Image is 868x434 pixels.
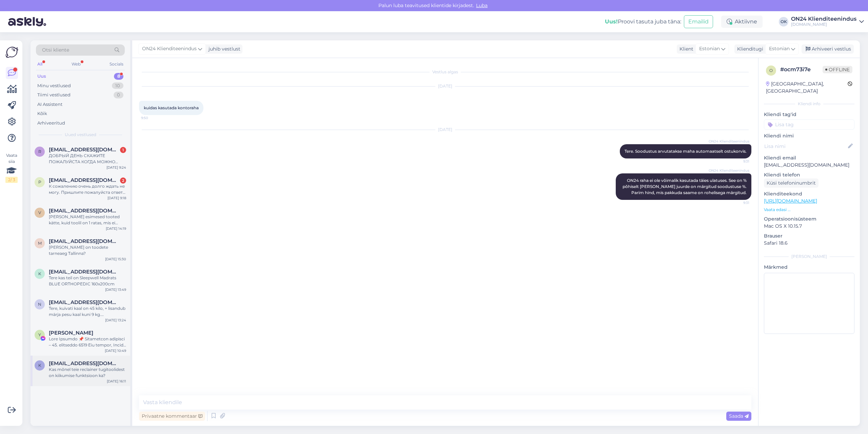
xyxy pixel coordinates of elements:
[764,171,854,178] p: Kliendi telefon
[764,240,854,247] p: Safari 18.6
[37,120,65,127] div: Arhiveeritud
[38,241,42,246] span: M
[49,244,126,257] div: [PERSON_NAME] on toodete tarneaeg Tallinna?
[764,207,854,213] p: Vaata edasi ...
[49,153,126,165] div: ДОБРЫЙ ДЕНЬ СКАЖИТЕ ПОЖАЛУЙСТА КОГДА МОЖНО ОЖИДАТЬ ЗАКАЗ 1216908 [DATE]
[65,132,96,138] span: Uued vestlused
[5,152,18,183] div: Vaata siia
[49,299,119,305] span: nele.mandla@gmail.com
[106,165,126,170] div: [DATE] 9:24
[791,16,864,27] a: ON24 Klienditeenindus[DOMAIN_NAME]
[49,208,119,214] span: Vilba.kadri@gmail.com
[764,232,854,240] p: Brauser
[120,147,126,153] div: 1
[49,366,126,379] div: Kas mõnel teie reclainer tugitoolidest on kiikumise funktsioon ka?
[49,183,126,195] div: К сожалению очень долго ждать не могу. Пришлите пожалуйста ответ на почте [EMAIL_ADDRESS][DOMAIN_...
[764,253,854,260] div: [PERSON_NAME]
[780,65,823,74] div: # ocm73i7e
[49,269,119,275] span: Kodulinnatuled@gmail.com
[38,363,41,368] span: K
[724,200,749,205] span: 9:31
[766,80,848,95] div: [GEOGRAPHIC_DATA], [GEOGRAPHIC_DATA]
[49,305,126,318] div: Tere, kuivati kaal on 45 kilo, + lisandub märja pesu kaal kuni 9 kg. [PERSON_NAME] peaks kannatam...
[764,178,818,188] div: Küsi telefoninumbrit
[769,45,790,53] span: Estonian
[764,119,854,130] input: Lisa tag
[70,60,82,69] div: Web
[769,68,773,73] span: o
[729,413,749,419] span: Saada
[139,83,751,89] div: [DATE]
[38,302,41,307] span: n
[112,82,123,89] div: 10
[699,45,720,53] span: Estonian
[764,132,854,139] p: Kliendi nimi
[37,101,62,108] div: AI Assistent
[141,115,166,120] span: 9:50
[764,111,854,118] p: Kliendi tag'id
[5,46,18,59] img: Askly Logo
[106,226,126,231] div: [DATE] 14:19
[709,139,749,144] span: ON24 Klienditeenindus
[764,264,854,271] p: Märkmed
[49,147,119,153] span: RESPECTSERVICEE@GMAIL.COM
[764,162,854,169] p: [EMAIL_ADDRESS][DOMAIN_NAME]
[49,330,93,336] span: Yaman Yemicho
[108,60,125,69] div: Socials
[605,18,618,25] b: Uus!
[724,159,749,164] span: 9:31
[764,215,854,223] p: Operatsioonisüsteem
[107,379,126,384] div: [DATE] 16:11
[105,287,126,292] div: [DATE] 13:49
[49,238,119,244] span: Marinagermanltd@gmail.com
[734,45,763,53] div: Klienditugi
[823,66,852,73] span: Offline
[38,180,41,185] span: P
[721,16,763,28] div: Aktiivne
[37,73,46,80] div: Uus
[5,177,18,183] div: 2 / 3
[684,15,713,28] button: Emailid
[49,177,119,183] span: Pavelumb@gmail.com
[779,17,788,26] div: OK
[49,336,126,348] div: Lore Ipsumdo 📌 Sitametcon adipisci – 45. elitseddo 6519 Eiu tempor, Incidi utlaboreetdo magna ali...
[139,127,751,133] div: [DATE]
[142,45,197,53] span: ON24 Klienditeenindus
[625,149,747,154] span: Tere. Soodustus arvutatakse maha automaatselt ostukorvis.
[49,214,126,226] div: [PERSON_NAME] esimesed tooted kätte, kuid toolil on 1 ratas, mis ei mahu talle mõeldud auku sisse...
[114,73,123,80] div: 8
[791,22,856,27] div: [DOMAIN_NAME]
[764,154,854,162] p: Kliendi email
[120,177,126,184] div: 2
[105,348,126,353] div: [DATE] 10:49
[605,18,681,26] div: Proovi tasuta juba täna:
[139,69,751,75] div: Vestlus algas
[37,110,47,117] div: Kõik
[677,45,693,53] div: Klient
[802,44,854,54] div: Arhiveeri vestlus
[764,190,854,197] p: Klienditeekond
[764,223,854,230] p: Mac OS X 10.15.7
[38,332,41,337] span: Y
[42,46,69,54] span: Otsi kliente
[206,45,240,53] div: juhib vestlust
[105,318,126,323] div: [DATE] 13:24
[764,198,817,204] a: [URL][DOMAIN_NAME]
[764,101,854,107] div: Kliendi info
[49,275,126,287] div: Tere kas teil on Sleepwell Madrats BLUE ORTHOPEDIC 160x200cm
[139,412,205,421] div: Privaatne kommentaar
[37,92,71,98] div: Tiimi vestlused
[144,105,199,110] span: kuidas kasutada kontoraha
[474,2,490,8] span: Luba
[791,16,856,22] div: ON24 Klienditeenindus
[49,360,119,366] span: Kaidi91@gmail.com
[38,271,41,276] span: K
[764,143,847,150] input: Lisa nimi
[38,210,41,215] span: V
[107,195,126,201] div: [DATE] 9:18
[37,82,71,89] div: Minu vestlused
[623,178,748,195] span: ON24 raha ei ole võimalik kasutada täies ulatuses. See on % põhiselt [PERSON_NAME] juurde on märg...
[36,60,44,69] div: All
[38,149,41,154] span: R
[709,168,749,173] span: ON24 Klienditeenindus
